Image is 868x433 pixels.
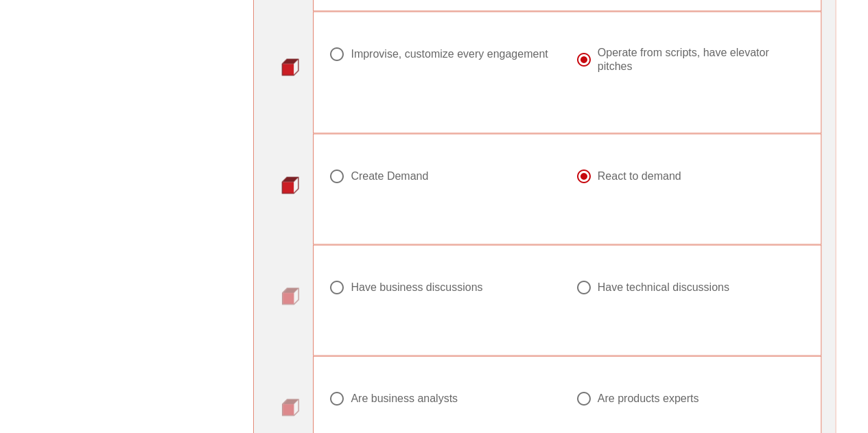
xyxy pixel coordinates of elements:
[281,176,299,194] img: question-bullet-actve.png
[598,169,681,183] div: React to demand
[351,391,458,405] div: Are business analysts
[281,287,299,305] img: question-bullet.png
[351,169,428,183] div: Create Demand
[598,45,795,73] div: Operate from scripts, have elevator pitches
[598,280,729,294] div: Have technical discussions
[281,58,299,75] img: question-bullet-actve.png
[598,391,699,405] div: Are products experts
[351,280,482,294] div: Have business discussions
[281,398,299,416] img: question-bullet.png
[351,47,548,60] div: Improvise, customize every engagement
